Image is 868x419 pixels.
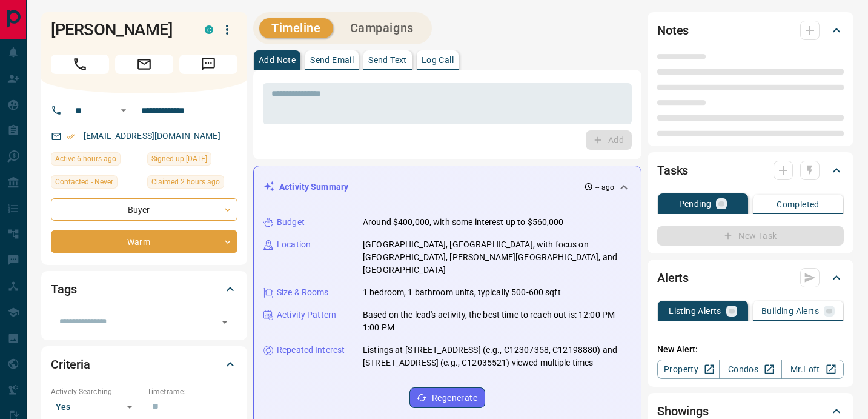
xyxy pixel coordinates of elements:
p: Listing Alerts [669,307,721,315]
div: condos.ca [205,25,213,34]
svg: Email Verified [67,132,75,141]
h1: [PERSON_NAME] [51,20,187,39]
p: Timeframe: [147,386,237,397]
p: -- ago [595,182,614,193]
p: Add Note [259,56,296,64]
p: [GEOGRAPHIC_DATA], [GEOGRAPHIC_DATA], with focus on [GEOGRAPHIC_DATA], [PERSON_NAME][GEOGRAPHIC_D... [363,238,631,277]
p: Activity Summary [279,181,348,193]
p: Pending [679,199,712,208]
h2: Tasks [657,161,688,180]
button: Open [216,313,233,330]
span: Call [51,55,109,74]
button: Campaigns [338,18,426,38]
div: Tasks [657,156,844,185]
p: Activity Pattern [277,309,336,321]
span: Message [179,55,237,74]
a: Property [657,360,720,379]
a: Condos [719,360,781,379]
span: Active 6 hours ago [55,153,116,165]
button: Regenerate [409,387,485,408]
span: Contacted - Never [55,176,113,188]
div: Activity Summary-- ago [263,176,631,198]
p: Completed [777,200,820,209]
a: Mr.Loft [781,360,844,379]
div: Alerts [657,263,844,292]
p: Send Email [310,56,354,64]
div: Tags [51,275,237,304]
h2: Criteria [51,355,90,374]
div: Criteria [51,350,237,379]
span: Signed up [DATE] [151,153,207,165]
a: [EMAIL_ADDRESS][DOMAIN_NAME] [84,131,220,141]
p: Size & Rooms [277,286,329,299]
p: Listings at [STREET_ADDRESS] (e.g., C12307358, C12198880) and [STREET_ADDRESS] (e.g., C12035521) ... [363,344,631,369]
p: Building Alerts [761,307,819,315]
p: Around $400,000, with some interest up to $560,000 [363,216,564,229]
p: Based on the lead's activity, the best time to reach out is: 12:00 PM - 1:00 PM [363,309,631,334]
div: Warm [51,230,237,253]
h2: Alerts [657,268,689,287]
h2: Tags [51,280,76,299]
div: Notes [657,16,844,45]
div: Buyer [51,198,237,221]
div: Thu Mar 13 2025 [147,152,237,169]
span: Email [115,55,173,74]
p: Repeated Interest [277,344,345,357]
p: Location [277,238,311,251]
button: Open [116,103,131,118]
div: Fri Sep 12 2025 [51,152,141,169]
p: Send Text [368,56,407,64]
h2: Notes [657,21,689,40]
button: Timeline [259,18,333,38]
p: New Alert: [657,343,844,356]
p: Actively Searching: [51,386,141,397]
p: 1 bedroom, 1 bathroom units, typically 500-600 sqft [363,286,561,299]
p: Budget [277,216,305,229]
div: Fri Sep 12 2025 [147,175,237,192]
div: Yes [51,397,141,417]
span: Claimed 2 hours ago [151,176,220,188]
p: Log Call [422,56,454,64]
